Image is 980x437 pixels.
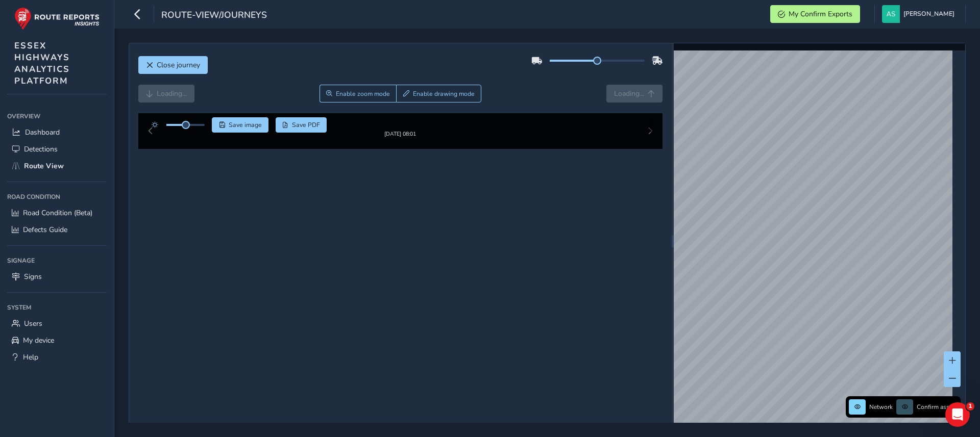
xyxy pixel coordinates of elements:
button: Zoom [320,85,397,102]
a: Defects Guide [7,221,107,238]
span: [PERSON_NAME] [903,5,954,23]
a: Dashboard [7,124,107,141]
iframe: Intercom live chat [945,402,970,427]
span: Confirm assets [917,403,958,411]
a: Road Condition (Beta) [7,204,107,221]
span: 1 [966,402,974,410]
div: [DATE] 08:01 [369,138,431,146]
span: Users [24,319,42,328]
span: Network [869,403,893,411]
span: Signs [24,272,42,281]
span: ESSEX HIGHWAYS ANALYTICS PLATFORM [14,40,70,87]
span: My device [23,336,54,345]
span: Detections [24,144,58,154]
span: Dashboard [25,127,60,137]
span: My Confirm Exports [789,9,852,19]
span: Close journey [157,60,200,70]
div: System [7,300,107,315]
a: My device [7,332,107,349]
span: route-view/journeys [161,9,267,23]
div: Road Condition [7,189,107,204]
a: Users [7,315,107,332]
button: [PERSON_NAME] [882,5,958,23]
a: Help [7,349,107,366]
img: rr logo [14,7,100,30]
span: Help [23,352,38,362]
div: Signage [7,253,107,268]
button: Draw [396,85,481,102]
button: PDF [276,117,327,133]
span: Defects Guide [23,225,67,235]
span: Enable drawing mode [413,90,475,98]
button: My Confirm Exports [770,5,860,23]
a: Signs [7,268,107,285]
img: diamond-layout [882,5,900,23]
button: Save [212,117,268,133]
span: Save image [229,121,262,129]
button: Close journey [138,56,208,74]
span: Road Condition (Beta) [23,208,92,218]
span: Enable zoom mode [336,90,390,98]
a: Route View [7,158,107,174]
span: Route View [24,161,64,171]
span: Save PDF [292,121,320,129]
a: Detections [7,141,107,158]
div: Overview [7,109,107,124]
img: Thumbnail frame [369,128,431,138]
